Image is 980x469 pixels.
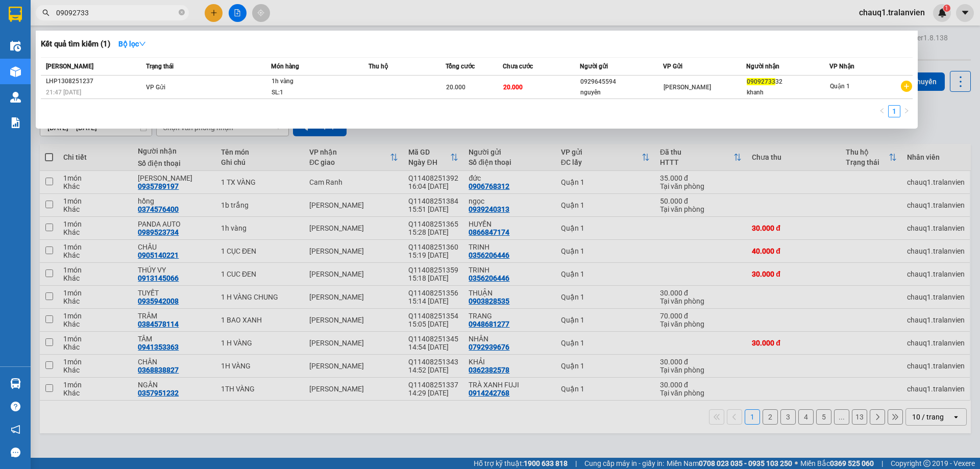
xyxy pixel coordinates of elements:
[446,63,475,70] span: Tổng cước
[10,66,21,77] img: warehouse-icon
[56,7,177,18] input: Tìm tên, số ĐT hoặc mã đơn
[10,117,21,128] img: solution-icon
[11,425,20,434] span: notification
[580,63,608,70] span: Người gửi
[664,84,711,91] span: [PERSON_NAME]
[747,77,829,87] div: 32
[903,108,910,114] span: right
[10,41,21,52] img: warehouse-icon
[580,87,663,98] div: nguyên
[118,40,146,48] strong: Bộ lọc
[503,84,523,91] span: 20.000
[10,92,21,103] img: warehouse-icon
[11,448,20,457] span: message
[900,105,913,117] button: right
[46,76,143,87] div: LHP1308251237
[829,63,854,70] span: VP Nhận
[11,402,20,411] span: question-circle
[41,39,110,50] h3: Kết quả tìm kiếm ( 1 )
[747,87,829,98] div: khanh
[179,8,185,18] span: close-circle
[889,106,900,117] a: 1
[901,81,912,92] span: plus-circle
[876,105,888,117] button: left
[272,76,348,87] div: 1h vàng
[369,63,388,70] span: Thu hộ
[746,63,779,70] span: Người nhận
[272,87,348,98] div: SL: 1
[879,108,885,114] span: left
[503,63,533,70] span: Chưa cước
[139,40,146,47] span: down
[46,89,81,96] span: 21:47 [DATE]
[900,105,913,117] li: Next Page
[580,77,663,87] div: 0929645594
[146,84,165,91] span: VP Gửi
[446,84,465,91] span: 20.000
[271,63,299,70] span: Món hàng
[9,7,22,22] img: logo-vxr
[876,105,888,117] li: Previous Page
[146,63,174,70] span: Trạng thái
[747,78,775,85] span: 09092733
[830,83,850,90] span: Quận 1
[46,63,93,70] span: [PERSON_NAME]
[10,378,21,389] img: warehouse-icon
[42,9,50,16] span: search
[663,63,682,70] span: VP Gửi
[110,36,154,52] button: Bộ lọcdown
[179,9,185,15] span: close-circle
